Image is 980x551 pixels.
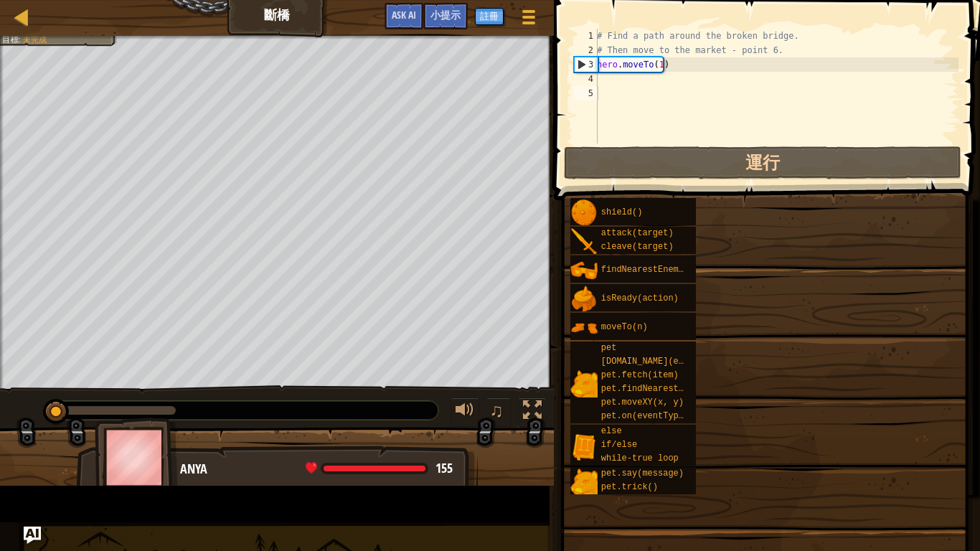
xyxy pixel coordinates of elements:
button: 切換全螢幕 [518,397,547,427]
span: cleave(target) [601,242,674,252]
span: [DOMAIN_NAME](enemy) [601,357,705,367]
img: portrait.png [570,370,598,397]
img: portrait.png [570,228,598,255]
span: shield() [601,207,643,217]
div: 5 [574,86,598,100]
button: Ask AI [24,527,41,544]
img: portrait.png [570,433,598,461]
div: 1 [574,29,598,43]
button: 顯示遊戲選單 [511,3,547,37]
span: pet.trick() [601,482,658,492]
button: 註冊 [475,8,504,25]
span: ♫ [489,400,504,421]
div: health: 155 / 155 [306,462,453,475]
span: pet.moveXY(x, y) [601,397,684,408]
span: pet [601,343,617,353]
span: pet.say(message) [601,468,684,479]
span: findNearestEnemy() [601,265,694,275]
span: moveTo(n) [601,322,648,332]
div: 4 [574,72,598,86]
img: portrait.png [570,468,598,496]
span: pet.fetch(item) [601,370,679,380]
img: portrait.png [570,257,598,284]
img: portrait.png [570,199,598,227]
img: portrait.png [570,314,598,342]
span: pet.findNearestByType(type) [601,384,740,394]
button: ♫ [486,397,511,427]
span: 155 [435,459,453,477]
span: pet.on(eventType, handler) [601,411,735,421]
span: attack(target) [601,228,674,238]
div: 2 [574,43,598,57]
span: isReady(action) [601,293,679,303]
span: while-true loop [601,453,679,463]
img: thang_avatar_frame.png [95,418,178,497]
div: Anya [180,460,463,479]
span: 小提示 [430,8,461,22]
span: Ask AI [392,8,416,22]
span: if/else [601,440,637,450]
img: portrait.png [570,286,598,313]
div: 3 [575,57,598,72]
button: Ask AI [385,3,423,29]
span: else [601,426,622,436]
button: 運行 [564,146,961,179]
button: 調整音量 [451,397,479,427]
